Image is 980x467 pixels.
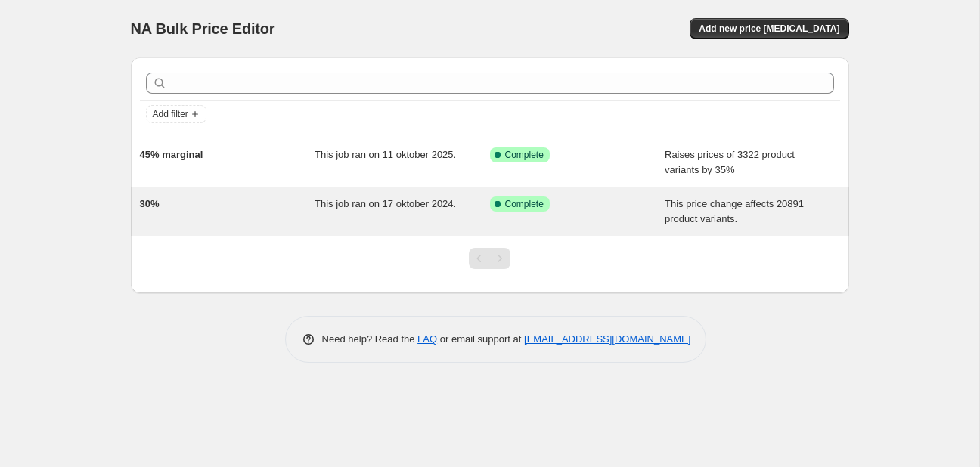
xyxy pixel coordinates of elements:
[417,333,437,345] a: FAQ
[437,333,524,345] span: or email support at
[469,248,510,269] nav: Pagination
[505,149,544,161] span: Complete
[322,333,418,345] span: Need help? Read the
[315,149,456,160] span: This job ran on 11 oktober 2025.
[505,198,544,210] span: Complete
[146,105,206,123] button: Add filter
[524,333,690,345] a: [EMAIL_ADDRESS][DOMAIN_NAME]
[699,23,839,35] span: Add new price [MEDICAL_DATA]
[665,149,795,175] span: Raises prices of 3322 product variants by 35%
[140,149,203,160] span: 45% marginal
[665,198,804,224] span: This price change affects 20891 product variants.
[131,20,275,37] span: NA Bulk Price Editor
[690,18,848,39] button: Add new price [MEDICAL_DATA]
[153,108,188,120] span: Add filter
[315,198,456,209] span: This job ran on 17 oktober 2024.
[140,198,160,209] span: 30%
